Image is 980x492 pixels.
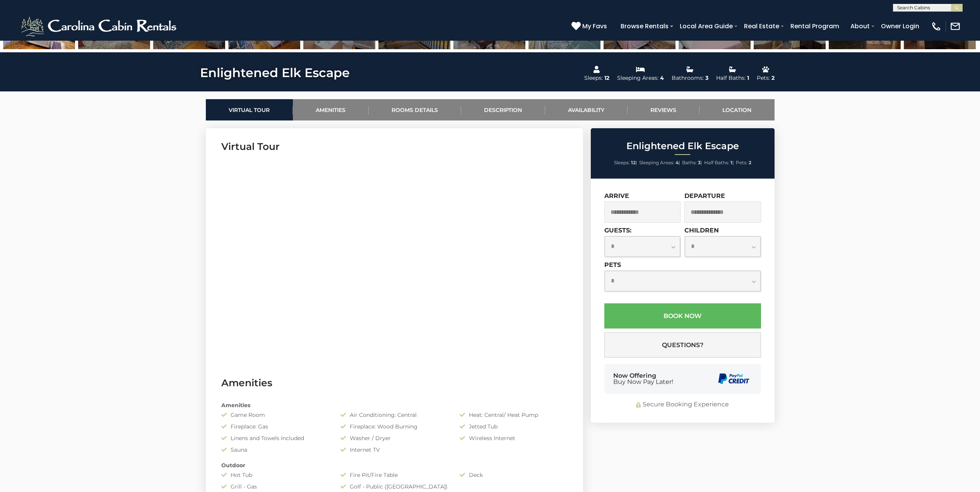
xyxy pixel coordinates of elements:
[628,99,700,120] a: Reviews
[335,446,454,454] div: Internet TV
[749,160,751,165] strong: 2
[931,21,942,32] img: phone-regular-white.png
[684,227,719,234] label: Children
[682,160,697,165] span: Baths:
[604,303,761,329] button: Book Now
[704,160,729,165] span: Half Baths:
[676,160,679,165] strong: 4
[614,158,637,168] li: |
[613,373,673,385] div: Now Offering
[730,160,732,165] strong: 1
[877,19,923,33] a: Owner Login
[676,19,737,33] a: Local Area Guide
[335,483,454,490] div: Golf - Public ([GEOGRAPHIC_DATA])
[604,261,621,268] label: Pets
[215,434,335,442] div: Linens and Towels Included
[335,411,454,419] div: Air Conditioning: Central
[369,99,461,120] a: Rooms Details
[454,423,573,430] div: Jetted Tub
[704,158,734,168] li: |
[571,21,609,31] a: My Favs
[604,227,631,234] label: Guests:
[335,423,454,430] div: Fireplace: Wood Burning
[215,411,335,419] div: Game Room
[215,461,573,469] div: Outdoor
[700,99,775,120] a: Location
[613,379,673,385] span: Buy Now Pay Later!
[614,160,630,165] span: Sleeps:
[461,99,545,120] a: Description
[454,471,573,479] div: Deck
[950,21,961,32] img: mail-regular-white.png
[698,160,701,165] strong: 3
[545,99,628,120] a: Availability
[206,99,293,120] a: Virtual Tour
[454,434,573,442] div: Wireless Internet
[604,400,761,409] div: Secure Booking Experience
[221,140,568,153] h3: Virtual Tour
[215,483,335,490] div: Grill - Gas
[293,99,369,120] a: Amenities
[736,160,747,165] span: Pets:
[593,141,773,151] h2: Enlightened Elk Escape
[682,158,702,168] li: |
[847,19,874,33] a: About
[582,21,607,31] span: My Favs
[604,192,629,200] label: Arrive
[787,19,843,33] a: Rental Program
[221,376,568,390] h3: Amenities
[639,160,674,165] span: Sleeping Areas:
[215,446,335,454] div: Sauna
[215,471,335,479] div: Hot Tub
[215,423,335,430] div: Fireplace: Gas
[19,15,180,38] img: White-1-2.png
[740,19,783,33] a: Real Estate
[631,160,636,165] strong: 12
[604,332,761,358] button: Questions?
[617,19,672,33] a: Browse Rentals
[639,158,680,168] li: |
[335,471,454,479] div: Fire Pit/Fire Table
[684,192,725,200] label: Departure
[335,434,454,442] div: Washer / Dryer
[454,411,573,419] div: Heat: Central/ Heat Pump
[215,401,573,409] div: Amenities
